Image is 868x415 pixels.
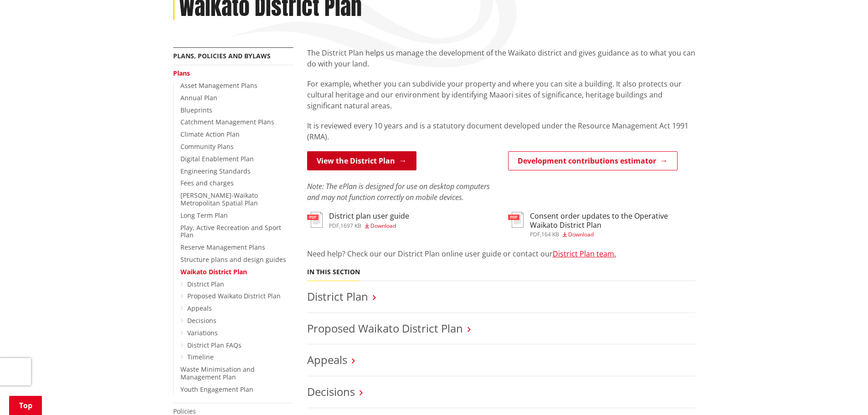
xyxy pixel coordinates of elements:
a: View the District Plan [307,151,416,170]
a: Digital Enablement Plan [180,154,254,163]
a: Variations [187,328,218,337]
span: Download [370,222,396,230]
a: Asset Management Plans [180,81,257,90]
div: , [530,232,695,237]
a: Plans, policies and bylaws [173,51,271,60]
iframe: Messenger Launcher [826,377,859,410]
a: Play, Active Recreation and Sport Plan [180,223,281,240]
a: Structure plans and design guides [180,255,286,264]
a: Appeals [307,352,347,367]
a: Blueprints [180,106,212,114]
a: Decisions [307,384,355,399]
a: Waste Minimisation and Management Plan [180,365,255,381]
a: Decisions [187,316,216,325]
a: Plans [173,69,190,77]
a: District Plan [187,280,224,288]
a: Engineering Standards [180,167,251,175]
span: pdf [530,231,540,238]
a: Fees and charges [180,179,234,187]
div: , [329,223,409,229]
a: Appeals [187,304,212,313]
a: Catchment Management Plans [180,118,274,126]
img: document-pdf.svg [508,212,524,228]
span: Download [568,231,594,238]
a: District plan user guide pdf,1697 KB Download [307,212,409,228]
a: Annual Plan [180,93,217,102]
a: Waikato District Plan [180,267,247,276]
p: Need help? Check our our District Plan online user guide or contact our [307,248,695,259]
a: Reserve Management Plans [180,243,265,251]
p: The District Plan helps us manage the development of the Waikato district and gives guidance as t... [307,47,695,69]
h3: Consent order updates to the Operative Waikato District Plan [530,212,695,229]
a: Proposed Waikato District Plan [307,321,463,336]
a: Long Term Plan [180,211,228,220]
a: Consent order updates to the Operative Waikato District Plan pdf,164 KB Download [508,212,695,237]
a: Development contributions estimator [508,151,678,170]
a: Community Plans [180,142,234,151]
a: Top [9,396,42,415]
a: Youth Engagement Plan [180,385,253,394]
a: Proposed Waikato District Plan [187,292,281,300]
span: pdf [329,222,339,230]
h3: District plan user guide [329,212,409,220]
span: 164 KB [541,231,559,238]
p: For example, whether you can subdivide your property and where you can site a building. It also p... [307,78,695,111]
h5: In this section [307,268,360,276]
a: District Plan FAQs [187,341,241,349]
a: Climate Action Plan [180,130,240,138]
a: District Plan team. [553,249,616,259]
em: Note: The ePlan is designed for use on desktop computers and may not function correctly on mobile... [307,181,490,202]
a: District Plan [307,289,368,304]
a: Timeline [187,353,214,361]
a: [PERSON_NAME]-Waikato Metropolitan Spatial Plan [180,191,258,207]
span: 1697 KB [340,222,361,230]
img: document-pdf.svg [307,212,323,228]
p: It is reviewed every 10 years and is a statutory document developed under the Resource Management... [307,120,695,142]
